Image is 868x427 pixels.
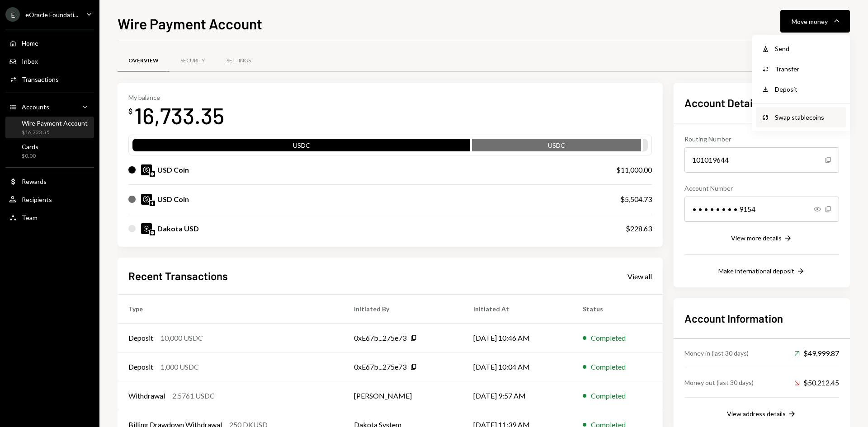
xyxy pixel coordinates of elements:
div: $11,000.00 [616,164,652,175]
div: Team [22,214,38,221]
div: USDC [132,141,470,153]
td: [DATE] 9:57 AM [462,381,572,410]
a: Cards$0.00 [5,140,94,162]
div: Dakota USD [157,223,199,234]
div: 16,733.35 [134,101,224,130]
div: Settings [226,57,251,65]
div: Withdrawal [128,390,165,401]
div: Money in (last 30 days) [684,348,749,358]
div: $5,504.73 [620,194,652,205]
img: USDC [141,164,152,175]
a: Accounts [5,99,94,115]
div: 1,000 USDC [160,361,199,372]
th: Status [572,295,663,324]
div: Routing Number [684,134,839,144]
button: Make international deposit [718,267,805,277]
img: base-mainnet [150,230,155,235]
div: Move money [792,17,828,26]
div: $49,999.87 [794,348,839,359]
img: base-mainnet [150,171,155,177]
div: Deposit [775,84,841,94]
div: Deposit [128,333,153,343]
div: View more details [731,234,782,242]
div: 101019644 [684,147,839,173]
div: Swap stablecoins [775,113,841,122]
div: Deposit [128,361,153,372]
div: $0.00 [22,152,38,160]
div: Rewards [22,178,47,185]
div: Transfer [775,64,841,74]
th: Initiated At [462,295,572,324]
div: Accounts [22,103,49,111]
div: Make international deposit [718,267,794,275]
div: $16,733.35 [22,129,88,136]
div: Send [775,44,841,53]
button: Move money [780,10,850,33]
a: Rewards [5,173,94,189]
h1: Wire Payment Account [118,14,262,33]
a: Settings [216,49,262,72]
button: View address details [727,409,797,419]
div: Cards [22,143,38,150]
div: E [5,7,20,22]
div: Completed [591,333,626,343]
div: 10,000 USDC [160,333,203,343]
a: Recipients [5,191,94,207]
div: Home [22,39,38,47]
h2: Recent Transactions [128,268,228,283]
td: [PERSON_NAME] [343,381,462,410]
div: USD Coin [157,194,189,205]
a: View all [627,271,652,281]
div: Completed [591,361,626,372]
div: Security [180,57,205,65]
div: 2.5761 USDC [172,390,215,401]
a: Security [170,49,216,72]
img: ethereum-mainnet [150,201,155,206]
div: $228.63 [626,223,652,234]
div: Recipients [22,196,52,203]
div: My balance [128,94,224,101]
th: Initiated By [343,295,462,324]
div: Inbox [22,57,38,65]
h2: Account Information [684,311,839,326]
div: Overview [128,57,159,65]
td: [DATE] 10:46 AM [462,324,572,352]
div: Wire Payment Account [22,119,88,127]
img: USDC [141,194,152,205]
div: USD Coin [157,164,189,175]
a: Team [5,209,94,225]
div: 0xE67b...275e73 [354,333,406,343]
div: $ [128,107,132,116]
button: View more details [731,234,793,244]
div: 0xE67b...275e73 [354,361,406,372]
div: View all [627,272,652,281]
div: • • • • • • • • 9154 [684,197,839,222]
div: eOracle Foundati... [25,11,78,19]
div: Account Number [684,183,839,193]
img: DKUSD [141,223,152,234]
div: View address details [727,410,786,418]
div: Money out (last 30 days) [684,378,754,387]
a: Wire Payment Account$16,733.35 [5,117,94,138]
th: Type [118,295,343,324]
a: Overview [118,49,170,72]
a: Transactions [5,71,94,87]
div: Completed [591,390,626,401]
div: $50,212.45 [794,377,839,388]
h2: Account Details [684,95,839,110]
a: Inbox [5,53,94,69]
a: Home [5,35,94,51]
div: Transactions [22,75,59,83]
div: USDC [472,141,641,153]
td: [DATE] 10:04 AM [462,352,572,381]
